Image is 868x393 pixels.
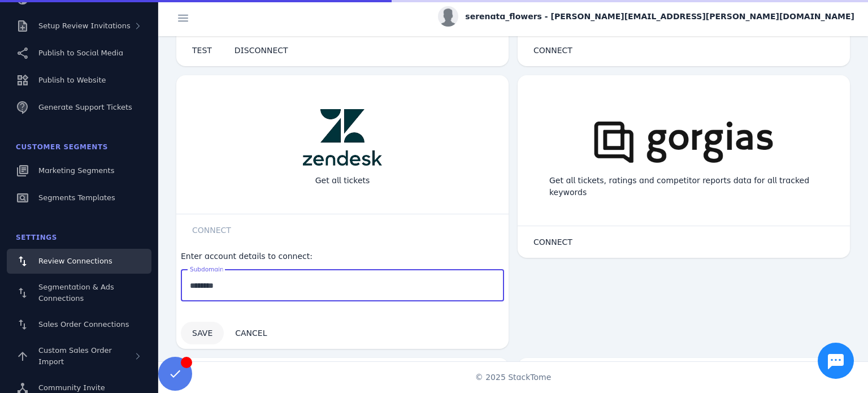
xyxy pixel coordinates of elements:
span: Custom Sales Order Import [38,346,112,366]
span: Segments Templates [38,193,115,202]
span: Publish to Website [38,76,106,84]
button: DISCONNECT [223,39,300,62]
div: Get all tickets [306,166,379,196]
span: Segmentation & Ads Connections [38,283,114,303]
button: TEST [181,39,223,62]
a: Generate Support Tickets [7,95,151,120]
a: Publish to Website [7,68,151,93]
a: Publish to Social Media [7,41,151,66]
span: CONNECT [533,238,572,246]
span: Customer Segments [16,143,108,151]
a: Marketing Segments [7,158,151,183]
img: profile.jpg [438,6,458,27]
span: Setup Review Invitations [38,21,131,30]
span: CANCEL [235,329,267,337]
span: Community Invite [38,383,105,392]
span: Settings [16,234,57,241]
img: zendesk.png [303,109,382,166]
span: CONNECT [533,46,572,54]
span: Review Connections [38,257,112,265]
img: gorgias.png [576,109,791,166]
mat-label: Subdomain [190,266,224,273]
span: Publish to Social Media [38,49,123,57]
span: DISCONNECT [235,46,288,54]
span: serenata_flowers - [PERSON_NAME][EMAIL_ADDRESS][PERSON_NAME][DOMAIN_NAME] [465,11,854,23]
span: Sales Order Connections [38,320,129,329]
button: serenata_flowers - [PERSON_NAME][EMAIL_ADDRESS][PERSON_NAME][DOMAIN_NAME] [438,6,854,27]
span: TEST [192,46,212,54]
a: Sales Order Connections [7,312,151,337]
span: Generate Support Tickets [38,103,132,111]
button: SAVE [181,322,224,344]
a: Segments Templates [7,185,151,210]
button: CONNECT [522,39,584,62]
a: Segmentation & Ads Connections [7,276,151,310]
button: CONNECT [522,231,584,253]
button: CANCEL [224,322,278,344]
div: Enter account details to connect: [181,251,504,262]
span: SAVE [192,329,212,338]
div: Get all tickets, ratings and competitor reports data for all tracked keywords [540,166,827,208]
span: © 2025 StackTome [475,372,552,383]
a: Review Connections [7,249,151,274]
span: Marketing Segments [38,166,114,175]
